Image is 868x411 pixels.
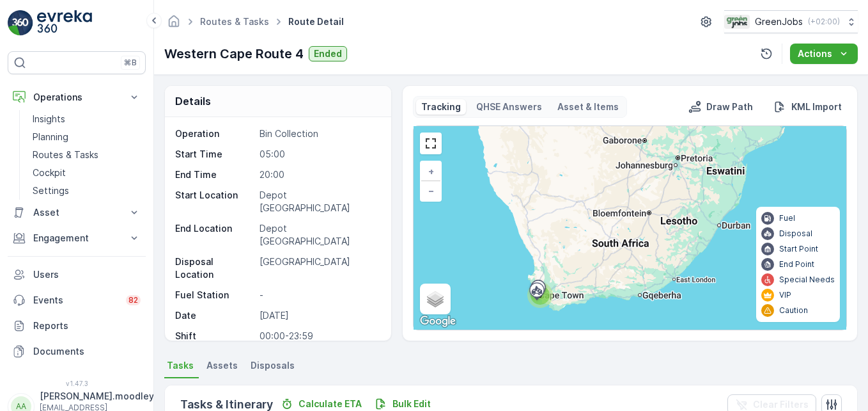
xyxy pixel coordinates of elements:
p: Asset [33,206,120,219]
a: Zoom In [421,162,440,181]
a: Planning [27,128,146,146]
p: [PERSON_NAME].moodley [40,390,154,403]
a: Documents [8,339,146,364]
a: Reports [8,313,146,339]
span: + [428,166,434,177]
a: Settings [27,182,146,200]
img: Google [417,313,459,330]
img: logo_light-DOdMpM7g.png [37,10,92,36]
p: Documents [33,345,141,358]
p: Disposal [779,229,812,239]
p: End Location [175,222,254,248]
p: QHSE Answers [476,101,542,113]
p: Date [175,309,254,322]
span: Assets [206,359,238,372]
p: Events [33,294,118,307]
a: Events82 [8,287,146,313]
p: Tracking [421,101,461,113]
p: Planning [33,131,68,143]
p: Settings [33,184,69,197]
p: 82 [128,295,138,305]
p: Bin Collection [260,127,378,140]
span: Route Detail [286,15,346,28]
p: Details [175,93,211,109]
p: Cockpit [33,166,66,179]
a: Zoom Out [421,181,440,200]
p: End Time [175,168,254,181]
p: ⌘B [124,58,137,68]
p: Caution [779,305,808,316]
a: Routes & Tasks [27,146,146,164]
img: logo [8,10,33,36]
a: Insights [27,110,146,128]
p: Depot [GEOGRAPHIC_DATA] [260,222,378,248]
p: 05:00 [260,148,378,161]
p: Asset & Items [557,101,619,113]
p: Actions [798,47,832,60]
p: [DATE] [260,309,378,322]
p: Reports [33,319,141,332]
p: Start Point [779,244,818,254]
p: Western Cape Route 4 [164,44,304,63]
p: 00:00-23:59 [260,330,378,342]
img: Green_Jobs_Logo.png [724,15,750,29]
p: Bulk Edit [392,398,431,410]
p: - [260,289,378,302]
p: 20:00 [260,168,378,181]
p: Start Time [175,148,254,161]
a: Routes & Tasks [200,16,269,27]
p: Insights [33,113,65,125]
a: View Fullscreen [421,134,440,153]
a: Open this area in Google Maps (opens a new window) [417,313,459,330]
span: v 1.47.3 [8,380,146,387]
p: Routes & Tasks [33,149,98,161]
button: KML Import [768,99,847,115]
p: Operations [33,91,120,104]
span: Disposals [251,359,295,372]
a: Users [8,262,146,287]
a: Homepage [167,19,181,30]
p: VIP [779,290,791,300]
button: Draw Path [683,99,758,115]
p: GreenJobs [755,15,803,28]
p: Clear Filters [753,398,809,411]
p: [GEOGRAPHIC_DATA] [260,255,378,281]
span: Tasks [167,359,194,372]
p: KML Import [791,101,842,113]
p: Engagement [33,232,120,245]
div: 0 [414,126,846,330]
p: Users [33,268,141,281]
p: Fuel Station [175,289,254,302]
a: Layers [421,285,449,313]
p: Ended [314,47,342,60]
p: Draw Path [706,101,753,113]
button: Actions [790,44,858,64]
p: ( +02:00 ) [808,17,840,27]
button: Ended [309,46,347,61]
p: Depot [GEOGRAPHIC_DATA] [260,189,378,214]
p: Operation [175,127,254,140]
button: Engagement [8,225,146,251]
p: Start Location [175,189,254,214]
p: Shift [175,330,254,342]
p: Calculate ETA [298,398,362,410]
span: − [428,185,435,196]
p: Disposal Location [175,255,254,281]
button: Operations [8,85,146,110]
p: Fuel [779,213,795,223]
a: Cockpit [27,164,146,182]
p: Special Needs [779,275,835,285]
button: Asset [8,200,146,225]
button: GreenJobs(+02:00) [724,10,858,33]
p: End Point [779,259,814,270]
